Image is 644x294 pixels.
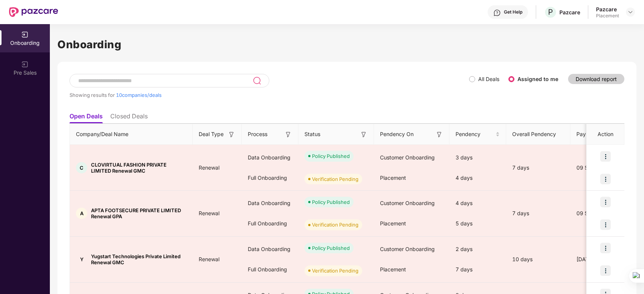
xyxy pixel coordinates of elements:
img: New Pazcare Logo [9,7,58,17]
div: 5 days [449,213,506,234]
img: svg+xml;base64,PHN2ZyBpZD0iSGVscC0zMngzMiIgeG1sbnM9Imh0dHA6Ly93d3cudzMub3JnLzIwMDAvc3ZnIiB3aWR0aD... [493,9,501,17]
div: Y [76,254,87,265]
span: Yugstart Technologies Private Limited Renewal GMC [91,253,187,265]
div: Showing results for [69,92,469,98]
li: Open Deals [69,112,103,123]
div: Verification Pending [312,221,358,228]
button: Download report [568,74,624,84]
span: Customer Onboarding [380,246,435,252]
div: 7 days [506,164,570,172]
div: 7 days [506,209,570,217]
label: All Deals [478,76,499,82]
div: A [76,208,87,219]
span: Placement [380,175,406,181]
img: svg+xml;base64,PHN2ZyB3aWR0aD0iMjQiIGhlaWdodD0iMjUiIHZpZXdCb3g9IjAgMCAyNCAyNSIgZmlsbD0ibm9uZSIgeG... [253,76,261,85]
span: Renewal [193,210,225,216]
span: 10 companies/deals [116,92,162,98]
img: icon [600,265,611,276]
span: Renewal [193,164,225,171]
div: 4 days [449,168,506,188]
div: Get Help [504,9,522,15]
div: Full Onboarding [242,213,298,234]
div: Full Onboarding [242,168,298,188]
img: svg+xml;base64,PHN2ZyB3aWR0aD0iMTYiIGhlaWdodD0iMTYiIHZpZXdCb3g9IjAgMCAxNiAxNiIgZmlsbD0ibm9uZSIgeG... [360,131,368,138]
h1: Onboarding [57,36,636,53]
img: svg+xml;base64,PHN2ZyB3aWR0aD0iMTYiIGhlaWdodD0iMTYiIHZpZXdCb3g9IjAgMCAxNiAxNiIgZmlsbD0ibm9uZSIgeG... [284,131,292,138]
img: icon [600,174,611,184]
div: Pazcare [596,6,619,13]
img: icon [600,197,611,207]
div: Full Onboarding [242,259,298,280]
span: Process [248,130,267,138]
span: Renewal [193,256,225,262]
div: Data Onboarding [242,239,298,259]
div: 7 days [449,259,506,280]
th: Payment Done [570,124,627,145]
div: Verification Pending [312,267,358,274]
div: 4 days [449,193,506,213]
div: C [76,162,87,173]
div: Data Onboarding [242,193,298,213]
label: Assigned to me [517,76,558,82]
span: Customer Onboarding [380,154,435,161]
span: Placement [380,266,406,273]
div: 09 Sep 2025 [570,164,627,172]
div: Verification Pending [312,175,358,183]
span: Deal Type [199,130,224,138]
div: Policy Published [312,198,350,206]
div: Policy Published [312,152,350,160]
div: Data Onboarding [242,147,298,168]
th: Action [587,124,624,145]
span: P [548,8,553,17]
div: Placement [596,13,619,19]
span: Placement [380,220,406,227]
div: Policy Published [312,244,350,252]
div: 09 Sep 2025 [570,209,627,217]
img: icon [600,243,611,253]
span: Customer Onboarding [380,200,435,206]
span: CLOVIRTUAL FASHION PRIVATE LIMITED Renewal GMC [91,162,187,174]
span: Payment Done [576,130,615,138]
img: svg+xml;base64,PHN2ZyBpZD0iRHJvcGRvd24tMzJ4MzIiIHhtbG5zPSJodHRwOi8vd3d3LnczLm9yZy8yMDAwL3N2ZyIgd2... [627,9,633,15]
img: svg+xml;base64,PHN2ZyB3aWR0aD0iMTYiIGhlaWdodD0iMTYiIHZpZXdCb3g9IjAgMCAxNiAxNiIgZmlsbD0ibm9uZSIgeG... [228,131,235,138]
div: [DATE] [570,255,627,263]
li: Closed Deals [110,112,148,123]
img: svg+xml;base64,PHN2ZyB3aWR0aD0iMTYiIGhlaWdodD0iMTYiIHZpZXdCb3g9IjAgMCAxNiAxNiIgZmlsbD0ibm9uZSIgeG... [436,131,443,138]
th: Overall Pendency [506,124,570,145]
th: Pendency [449,124,506,145]
div: Pazcare [559,9,580,16]
img: svg+xml;base64,PHN2ZyB3aWR0aD0iMjAiIGhlaWdodD0iMjAiIHZpZXdCb3g9IjAgMCAyMCAyMCIgZmlsbD0ibm9uZSIgeG... [21,31,29,38]
div: 3 days [449,147,506,168]
span: APTA FOOTSECURE PRIVATE LIMITED Renewal GPA [91,207,187,219]
img: icon [600,151,611,162]
span: Status [304,130,320,138]
div: 2 days [449,239,506,259]
th: Company/Deal Name [70,124,193,145]
span: Pendency On [380,130,414,138]
img: svg+xml;base64,PHN2ZyB3aWR0aD0iMjAiIGhlaWdodD0iMjAiIHZpZXdCb3g9IjAgMCAyMCAyMCIgZmlsbD0ibm9uZSIgeG... [21,61,29,68]
img: icon [600,219,611,230]
div: 10 days [506,255,570,263]
span: Pendency [456,130,494,138]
